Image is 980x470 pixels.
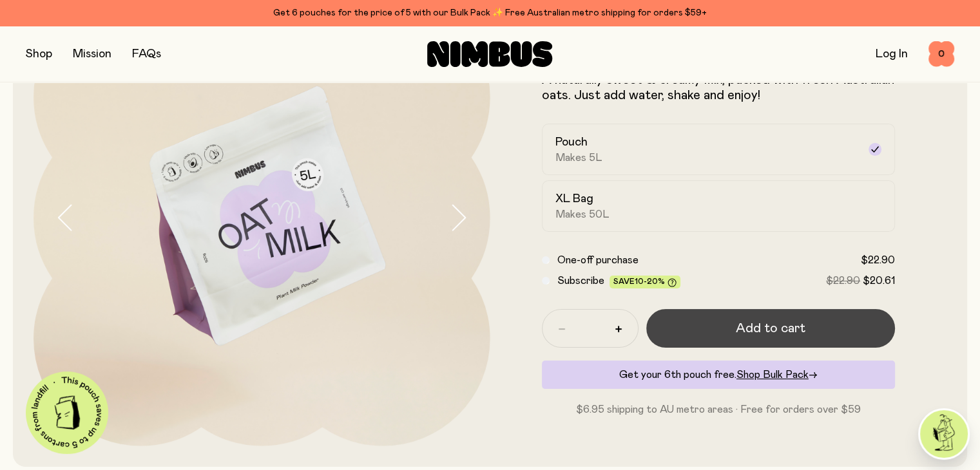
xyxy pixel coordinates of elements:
button: Add to cart [646,309,896,348]
span: Subscribe [557,276,604,286]
a: Shop Bulk Pack→ [736,370,818,380]
span: Shop Bulk Pack [736,370,809,380]
a: Log In [876,48,908,60]
span: Makes 50L [555,208,610,221]
a: Mission [73,48,111,60]
span: $20.61 [863,276,895,286]
img: agent [920,410,968,458]
span: $22.90 [861,255,895,265]
span: 10-20% [635,277,665,285]
div: Get your 6th pouch free. [542,361,896,389]
div: Get 6 pouches for the price of 5 with our Bulk Pack ✨ Free Australian metro shipping for orders $59+ [26,5,954,21]
span: Makes 5L [555,151,602,164]
p: $6.95 shipping to AU metro areas · Free for orders over $59 [542,402,896,417]
span: $22.90 [826,276,860,286]
span: Add to cart [736,319,805,337]
h2: Pouch [555,135,588,150]
span: One-off purchase [557,255,639,265]
p: A naturally sweet & creamy mix, packed with fresh Australian oats. Just add water, shake and enjoy! [542,72,896,103]
h2: XL Bag [555,191,593,207]
button: 0 [928,41,954,67]
span: Save [613,277,677,287]
a: FAQs [132,48,161,60]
